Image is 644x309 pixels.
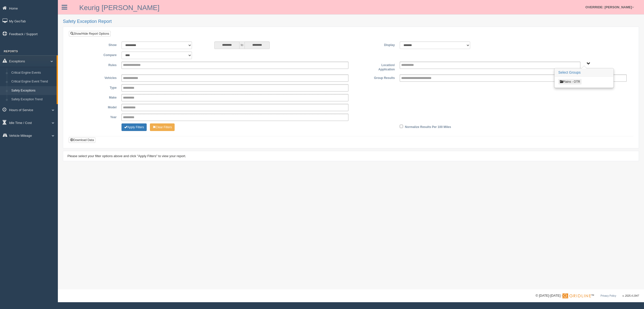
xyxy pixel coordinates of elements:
a: Privacy Policy [600,294,616,297]
label: Compare [73,52,119,58]
span: to [239,41,245,49]
a: Show/Hide Report Options [69,31,111,36]
div: © [DATE]-[DATE] - ™ [536,293,639,298]
label: Group Results [351,74,397,80]
label: Type [73,84,119,90]
button: Change Filter Options [150,123,175,131]
label: Make [73,94,119,100]
button: Plains - OTR [558,79,582,84]
label: Rules [73,62,119,68]
a: Safety Exceptions [9,86,57,95]
label: Year [73,114,119,120]
label: Show [73,41,119,48]
a: Safety Exception Trend [9,95,57,104]
label: Display [351,41,397,48]
label: Model [73,104,119,110]
a: Keurig [PERSON_NAME] [79,4,159,12]
label: Vehicles [73,74,119,80]
h2: Safety Exception Report [63,19,639,24]
a: Critical Engine Events [9,68,57,77]
img: Gridline [562,293,591,298]
label: Normalize Results Per 100 Miles [405,123,451,129]
h3: Select Groups [555,69,613,77]
label: Location/ Application [351,62,397,72]
button: Download Data [69,137,95,143]
span: v. 2025.4.1947 [623,294,639,297]
a: Critical Engine Event Trend [9,77,57,86]
span: Please select your filter options above and click "Apply Filters" to view your report. [67,154,186,158]
button: Change Filter Options [122,123,147,131]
